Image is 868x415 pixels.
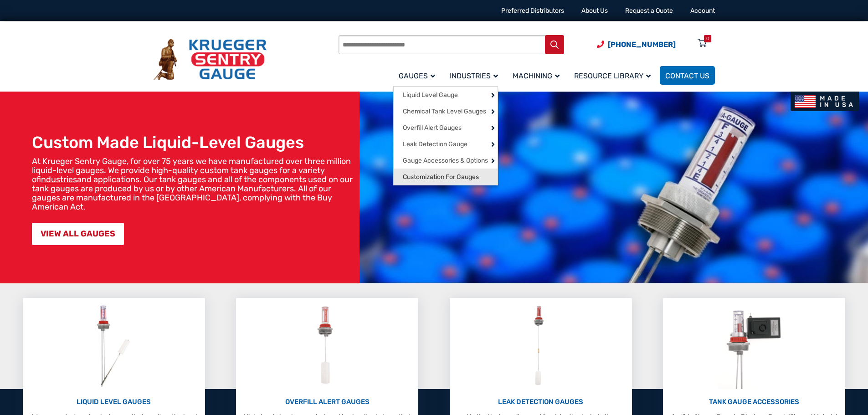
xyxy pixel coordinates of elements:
p: LEAK DETECTION GAUGES [454,397,627,407]
div: 0 [706,35,709,42]
img: Made In USA [791,92,859,111]
span: Contact Us [665,72,709,80]
span: Gauge Accessories & Options [403,157,488,165]
span: Industries [450,72,498,80]
img: Tank Gauge Accessories [718,302,791,389]
a: Resource Library [569,65,660,86]
img: Liquid Level Gauges [89,302,138,389]
a: Machining [507,65,569,86]
span: Customization For Gauges [403,173,479,181]
a: industries [41,174,77,184]
a: Account [690,7,715,15]
p: OVERFILL ALERT GAUGES [241,397,414,407]
a: Customization For Gauges [394,169,498,185]
span: Machining [513,72,560,80]
p: TANK GAUGE ACCESSORIES [668,397,841,407]
img: bg_hero_bannerksentry [360,92,868,283]
a: About Us [581,7,608,15]
a: Liquid Level Gauge [394,87,498,103]
span: Liquid Level Gauge [403,91,458,99]
p: LIQUID LEVEL GAUGES [27,397,200,407]
img: Leak Detection Gauges [523,302,559,389]
img: Krueger Sentry Gauge [154,39,267,81]
span: Overfill Alert Gauges [403,124,462,132]
a: Leak Detection Gauge [394,136,498,152]
p: At Krueger Sentry Gauge, for over 75 years we have manufactured over three million liquid-level g... [32,157,355,211]
img: Overfill Alert Gauges [307,302,348,389]
a: Overfill Alert Gauges [394,119,498,136]
a: Preferred Distributors [501,7,564,15]
span: Chemical Tank Level Gauges [403,108,486,116]
a: VIEW ALL GAUGES [32,223,124,245]
a: Gauge Accessories & Options [394,152,498,169]
a: Request a Quote [625,7,673,15]
span: [PHONE_NUMBER] [608,40,676,49]
h1: Custom Made Liquid-Level Gauges [32,133,355,152]
a: Industries [444,65,507,86]
span: Gauges [399,72,435,80]
span: Leak Detection Gauge [403,140,467,149]
a: Phone Number (920) 434-8860 [597,39,676,50]
a: Chemical Tank Level Gauges [394,103,498,119]
span: Resource Library [574,72,651,80]
a: Contact Us [660,66,715,85]
a: Gauges [393,65,444,86]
